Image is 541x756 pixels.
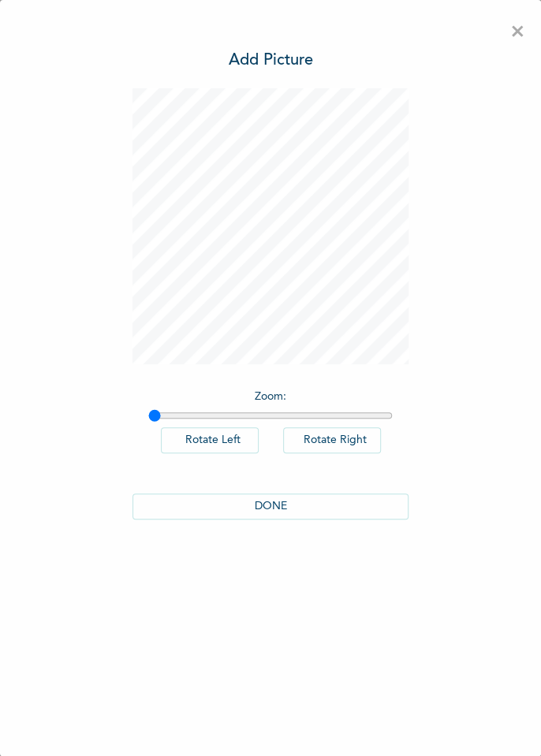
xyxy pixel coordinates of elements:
p: Zoom : [148,389,393,405]
span: × [510,16,525,49]
span: Please add a recent Passport Photograph [110,255,394,318]
button: Rotate Left [161,427,259,453]
button: Rotate Right [283,427,381,453]
h3: Add Picture [229,49,313,73]
button: DONE [132,493,409,520]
